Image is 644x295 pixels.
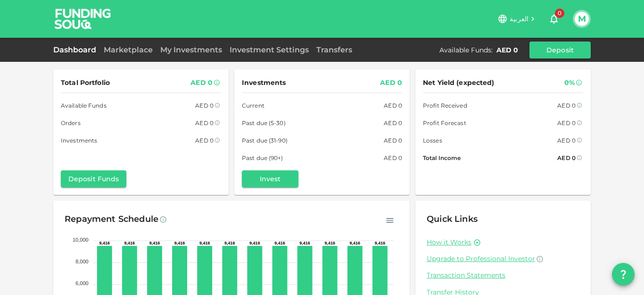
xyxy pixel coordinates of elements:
[61,101,107,110] span: Available Funds
[423,135,442,145] span: Losses
[564,77,575,89] div: 0%
[380,77,402,89] div: AED 0
[612,263,635,286] button: question
[73,237,89,243] tspan: 10,000
[545,9,563,28] button: 0
[242,170,298,187] button: Invest
[53,45,100,54] a: Dashboard
[384,118,402,128] div: AED 0
[423,77,495,89] span: Net Yield (expected)
[195,135,214,145] div: AED 0
[423,101,467,110] span: Profit Received
[384,153,402,163] div: AED 0
[61,77,110,89] span: Total Portfolio
[242,153,283,163] span: Past due (90+)
[75,280,89,286] tspan: 6,000
[557,153,576,163] div: AED 0
[427,214,478,224] span: Quick Links
[427,238,471,247] a: How it Works
[242,118,286,128] span: Past due (5-30)
[427,271,579,280] a: Transaction Statements
[557,135,576,145] div: AED 0
[423,153,461,163] span: Total Income
[557,118,576,128] div: AED 0
[190,77,213,89] div: AED 0
[226,45,313,54] a: Investment Settings
[242,77,286,89] span: Investments
[555,8,564,18] span: 0
[75,259,89,264] tspan: 8,000
[427,254,579,263] a: Upgrade to Professional Investor
[427,254,535,263] span: Upgrade to Professional Investor
[384,101,402,110] div: AED 0
[100,45,157,54] a: Marketplace
[242,135,288,145] span: Past due (31-90)
[242,101,264,110] span: Current
[557,101,576,110] div: AED 0
[384,135,402,145] div: AED 0
[195,101,214,110] div: AED 0
[65,212,158,227] div: Repayment Schedule
[61,135,97,145] span: Investments
[61,170,126,187] button: Deposit Funds
[313,45,356,54] a: Transfers
[157,45,226,54] a: My Investments
[61,118,81,128] span: Orders
[423,118,466,128] span: Profit Forecast
[496,45,518,55] div: AED 0
[510,15,528,23] span: العربية
[575,12,589,26] button: M
[195,118,214,128] div: AED 0
[529,42,591,59] button: Deposit
[439,45,493,55] div: Available Funds :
